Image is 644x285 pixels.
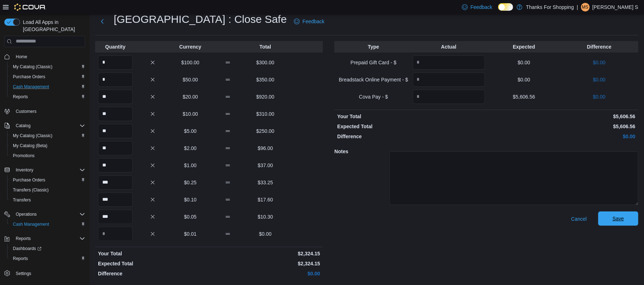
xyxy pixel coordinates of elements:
[98,55,133,70] input: Quantity
[10,92,31,101] a: Reports
[13,234,85,243] span: Reports
[248,230,283,237] p: $0.00
[13,107,39,116] a: Customers
[10,62,55,71] a: My Catalog (Classic)
[10,254,31,263] a: Reports
[7,82,88,92] button: Cash Management
[248,59,283,66] p: $300.00
[173,76,208,83] p: $50.00
[13,166,85,174] span: Inventory
[337,43,409,50] p: Type
[248,196,283,203] p: $17.60
[248,145,283,152] p: $96.00
[498,3,513,11] input: Dark Mode
[248,110,283,117] p: $310.00
[98,175,133,190] input: Quantity
[563,93,635,100] p: $0.00
[291,14,327,29] a: Feedback
[14,4,46,11] img: Cova
[13,256,28,261] span: Reports
[7,219,88,229] button: Cash Management
[488,113,635,120] p: $5,606.56
[334,144,388,159] h5: Notes
[248,43,283,50] p: Total
[563,43,635,50] p: Difference
[98,192,133,207] input: Quantity
[248,93,283,100] p: $920.00
[613,215,624,222] span: Save
[10,62,85,71] span: My Catalog (Classic)
[173,196,208,203] p: $0.10
[10,186,51,194] a: Transfers (Classic)
[563,59,635,66] p: $0.00
[7,195,88,205] button: Transfers
[13,64,53,70] span: My Catalog (Classic)
[173,127,208,135] p: $5.00
[563,76,635,83] p: $0.00
[13,94,28,100] span: Reports
[337,123,485,130] p: Expected Total
[173,213,208,220] p: $0.05
[582,3,589,11] span: MS
[10,196,34,204] a: Transfers
[526,3,574,11] p: Thanks For Shopping
[571,215,587,222] span: Cancel
[248,76,283,83] p: $350.00
[10,82,52,91] a: Cash Management
[7,141,88,151] button: My Catalog (Beta)
[10,141,85,150] span: My Catalog (Beta)
[1,165,88,175] button: Inventory
[10,176,48,184] a: Purchase Orders
[488,43,560,50] p: Expected
[10,254,85,263] span: Reports
[13,84,49,90] span: Cash Management
[488,123,635,130] p: $5,606.56
[16,54,27,60] span: Home
[1,234,88,244] button: Reports
[95,14,109,29] button: Next
[13,210,40,219] button: Operations
[10,151,85,160] span: Promotions
[10,196,85,204] span: Transfers
[98,107,133,121] input: Quantity
[173,110,208,117] p: $10.00
[7,244,88,254] a: Dashboards
[337,76,409,83] p: Breadstack Online Payment - $
[173,59,208,66] p: $100.00
[10,220,52,229] a: Cash Management
[10,176,85,184] span: Purchase Orders
[13,246,41,251] span: Dashboards
[211,270,320,277] p: $0.00
[303,18,324,25] span: Feedback
[413,43,485,50] p: Actual
[1,121,88,131] button: Catalog
[13,52,85,61] span: Home
[337,93,409,100] p: Cova Pay - $
[13,74,45,80] span: Purchase Orders
[173,145,208,152] p: $2.00
[593,3,638,11] p: [PERSON_NAME] S
[248,213,283,220] p: $10.30
[10,72,85,81] span: Purchase Orders
[10,151,38,160] a: Promotions
[13,234,34,243] button: Reports
[10,141,50,150] a: My Catalog (Beta)
[471,4,492,11] span: Feedback
[16,211,37,217] span: Operations
[173,230,208,237] p: $0.01
[13,107,85,116] span: Customers
[1,51,88,62] button: Home
[10,244,44,253] a: Dashboards
[568,212,590,226] button: Cancel
[13,269,34,278] a: Settings
[577,3,578,11] p: |
[581,3,590,11] div: Meade S
[16,167,33,173] span: Inventory
[488,76,560,83] p: $0.00
[13,187,49,193] span: Transfers (Classic)
[98,227,133,241] input: Quantity
[16,271,31,276] span: Settings
[413,90,485,104] input: Quantity
[7,62,88,72] button: My Catalog (Classic)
